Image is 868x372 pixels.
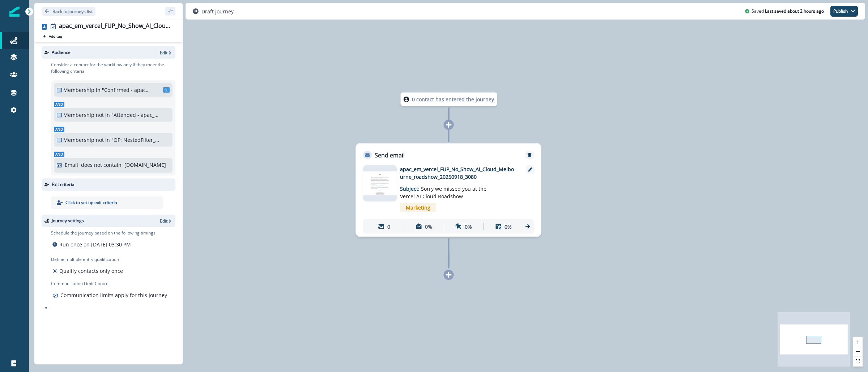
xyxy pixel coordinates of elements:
p: 0% [505,223,512,230]
p: Send email [375,151,405,160]
p: Last saved about 2 hours ago [765,8,824,14]
p: Communication limits apply for this Journey [60,291,167,299]
p: Back to journeys list [52,8,93,14]
img: Inflection [9,7,20,17]
p: Draft journey [201,8,234,15]
span: Marketing [400,203,436,212]
p: not in [96,111,110,119]
p: Edit [160,218,167,224]
button: zoom out [853,347,863,357]
p: Email [65,161,78,169]
p: Define multiple entry qualification [51,256,124,263]
p: Exit criteria [52,181,75,188]
p: [DOMAIN_NAME] [124,161,166,169]
button: Remove [524,153,535,158]
button: fit view [853,357,863,367]
p: 0 [387,223,390,230]
p: "Attended - apac_event_corporate_vercel-ai-cloud-roadshow-[GEOGRAPHIC_DATA]" [111,111,160,119]
p: Membership [63,111,94,119]
span: And [54,127,64,132]
p: Qualify contacts only once [59,267,123,275]
p: Edit [160,50,167,56]
span: SL [163,87,170,93]
p: Add tag [49,34,62,38]
img: email asset unavailable [363,172,397,195]
p: does not contain [81,161,122,169]
p: Run once on [DATE] 03:30 PM [59,241,131,248]
p: "OP: NestedFilter_MasterEmailSuppression+3daygov" [111,136,160,144]
div: 0 contact has entered the journey [379,93,518,106]
p: Membership [63,86,94,94]
p: Journey settings [52,217,84,224]
p: Schedule the journey based on the following timings [51,230,156,236]
button: Add tag [42,33,63,39]
button: sidebar collapse toggle [165,7,175,16]
button: Edit [160,50,173,56]
span: And [54,152,64,157]
p: "Confirmed - apac_event_corporate_vercel-ai-cloud-roadshow-[GEOGRAPHIC_DATA]" [102,86,151,94]
p: Audience [52,49,71,56]
p: Saved [752,8,764,14]
p: Consider a contact for the workflow only if they meet the following criteria [51,62,175,75]
p: 0% [425,223,432,230]
p: Subject: [400,181,490,200]
span: Sorry we missed you at the Vercel AI Cloud Roadshow [400,185,486,200]
div: apac_em_vercel_FUP_No_Show_AI_Cloud_Melbourne_roadshow_20250918_3080 [59,22,173,30]
p: Communication Limit Control [51,280,175,287]
button: Go back [42,7,95,16]
p: apac_em_vercel_FUP_No_Show_AI_Cloud_Melbourne_roadshow_20250918_3080 [400,165,516,181]
div: Send emailRemoveemail asset unavailableapac_em_vercel_FUP_No_Show_AI_Cloud_Melbourne_roadshow_202... [356,143,541,237]
span: And [54,102,64,107]
p: 0 contact has entered the journey [412,96,494,103]
button: Publish [830,6,858,17]
p: in [96,86,101,94]
p: Click to set up exit criteria [65,199,117,206]
button: Edit [160,218,173,224]
p: Membership [63,136,94,144]
p: 0% [465,223,472,230]
p: not in [96,136,110,144]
